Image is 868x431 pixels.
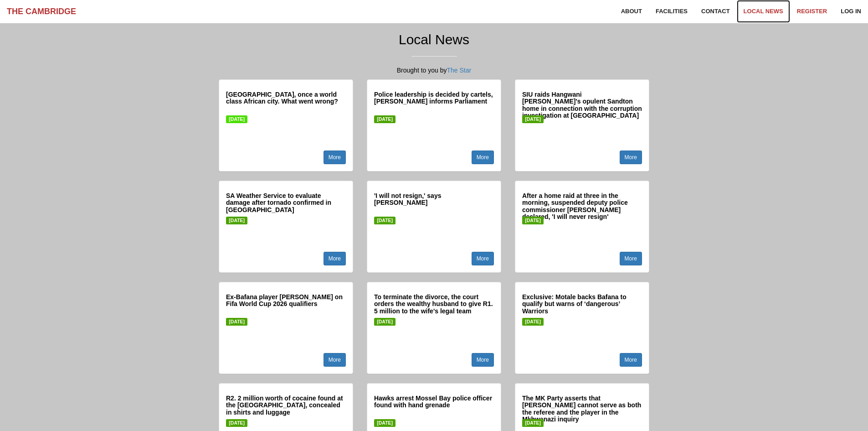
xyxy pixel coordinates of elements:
[522,395,642,413] h5: The MK Party asserts that [PERSON_NAME] cannot serve as both the referee and the player in the Mk...
[522,318,544,326] span: [DATE]
[522,217,544,224] span: [DATE]
[620,353,642,367] a: More
[226,192,346,211] h5: SA Weather Service to evaluate damage after tornado confirmed in [GEOGRAPHIC_DATA]
[374,419,395,427] span: [DATE]
[620,252,642,265] a: More
[522,115,544,123] span: [DATE]
[472,353,494,367] a: More
[522,192,642,211] h5: After a home raid at three in the morning, suspended deputy police commissioner [PERSON_NAME] dec...
[472,151,494,164] a: More
[620,151,642,164] a: More
[226,91,346,109] h5: [GEOGRAPHIC_DATA], once a world class African city. What went wrong?
[472,252,494,265] a: More
[522,91,642,109] h5: SIU raids Hangwani [PERSON_NAME]'s opulent Sandton home in connection with the corruption investi...
[226,294,346,312] h5: Ex-Bafana player [PERSON_NAME] on Fifa World Cup 2026 qualifiers
[374,294,494,312] h5: To terminate the divorce, the court orders the wealthy husband to give R1. 5 million to the wife'...
[324,252,346,265] a: More
[447,67,472,74] a: The Star
[374,192,494,211] h5: 'I will not resign,' says [PERSON_NAME]
[374,318,395,326] span: [DATE]
[226,318,247,326] span: [DATE]
[226,115,247,123] span: [DATE]
[226,395,346,413] h5: R2. 2 million worth of cocaine found at the [GEOGRAPHIC_DATA], concealed in shirts and luggage
[374,395,494,413] h5: Hawks arrest Mossel Bay police officer found with hand grenade
[374,91,494,109] h5: Police leadership is decided by cartels, [PERSON_NAME] informs Parliament
[374,115,395,123] span: [DATE]
[226,217,247,224] span: [DATE]
[522,294,642,312] h5: Exclusive: Motale backs Bafana to qualify but warns of ‘dangerous’ Warriors
[226,419,247,427] span: [DATE]
[219,32,649,47] h2: Local News
[522,419,544,427] span: [DATE]
[324,151,346,164] a: More
[324,353,346,367] a: More
[219,66,649,75] p: Brought to you by
[374,217,395,224] span: [DATE]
